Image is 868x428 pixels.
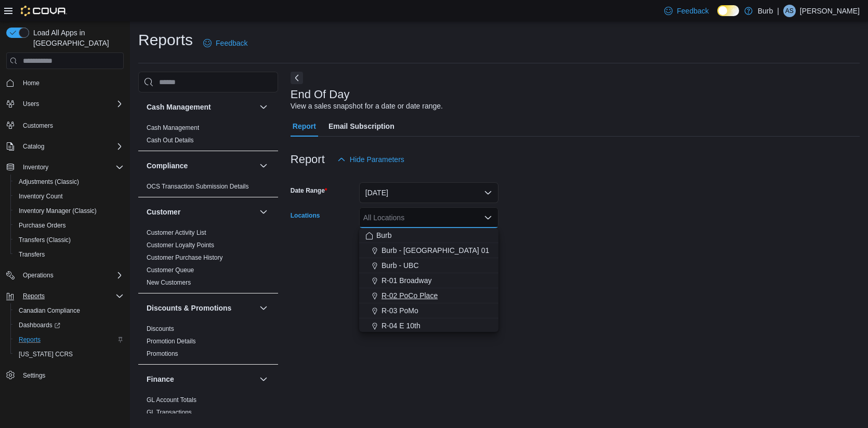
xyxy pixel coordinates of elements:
[350,154,404,165] span: Hide Parameters
[257,206,270,218] button: Customer
[147,229,206,237] span: Customer Activity List
[147,241,214,249] span: Customer Loyalty Points
[10,233,128,247] button: Transfers (Classic)
[147,207,255,217] button: Customer
[15,234,75,246] a: Transfers (Classic)
[19,161,52,173] button: Inventory
[23,371,45,380] span: Settings
[15,190,67,203] a: Inventory Count
[147,350,178,357] a: Promotions
[19,269,58,282] button: Operations
[147,325,174,333] span: Discounts
[257,302,270,314] button: Discounts & Promotions
[376,230,392,240] span: Burb
[19,350,73,358] span: [US_STATE] CCRS
[19,161,124,173] span: Inventory
[147,278,191,287] span: New Customers
[10,332,128,347] button: Reports
[147,396,196,404] a: GL Account Totals
[257,101,270,113] button: Cash Management
[359,228,498,243] button: Burb
[147,207,180,217] h3: Customer
[19,76,124,89] span: Home
[147,396,196,404] span: GL Account Totals
[785,5,794,17] span: AS
[147,253,223,262] span: Customer Purchase History
[15,248,49,261] a: Transfers
[29,28,124,48] span: Load All Apps in [GEOGRAPHIC_DATA]
[2,268,128,283] button: Operations
[333,149,409,170] button: Hide Parameters
[147,229,206,236] a: Customer Activity List
[291,88,350,101] h3: End Of Day
[147,303,255,313] button: Discounts & Promotions
[147,337,196,345] span: Promotion Details
[19,236,71,244] span: Transfers (Classic)
[15,190,124,203] span: Inventory Count
[2,160,128,175] button: Inventory
[147,279,191,286] a: New Customers
[147,303,231,313] h3: Discounts & Promotions
[359,288,498,303] button: R-02 PoCo Place
[15,219,124,232] span: Purchase Orders
[147,160,188,171] h3: Compliance
[660,1,713,21] a: Feedback
[138,226,278,293] div: Customer
[291,211,320,220] label: Locations
[15,219,70,232] a: Purchase Orders
[717,5,739,16] input: Dark Mode
[138,30,193,50] h1: Reports
[359,228,498,394] div: Choose from the following options
[15,205,101,217] a: Inventory Manager (Classic)
[147,160,255,171] button: Compliance
[328,116,394,137] span: Email Subscription
[147,242,214,249] a: Customer Loyalty Points
[19,290,49,302] button: Reports
[15,234,124,246] span: Transfers (Classic)
[23,122,53,130] span: Customers
[147,102,255,112] button: Cash Management
[717,16,718,17] span: Dark Mode
[15,348,77,360] a: [US_STATE] CCRS
[19,178,79,186] span: Adjustments (Classic)
[291,186,327,195] label: Date Range
[359,273,498,288] button: R-01 Broadway
[147,266,194,274] a: Customer Queue
[359,258,498,273] button: Burb - UBC
[23,271,54,279] span: Operations
[147,409,192,416] a: GL Transactions
[291,101,443,112] div: View a sales snapshot for a date or date range.
[484,213,492,222] button: Close list of options
[382,245,489,256] span: Burb - [GEOGRAPHIC_DATA] 01
[15,348,124,360] span: Washington CCRS
[382,320,420,331] span: R-04 E 10th
[10,175,128,189] button: Adjustments (Classic)
[19,140,124,153] span: Catalog
[199,33,252,53] a: Feedback
[19,369,124,382] span: Settings
[147,183,249,190] a: OCS Transaction Submission Details
[19,221,66,230] span: Purchase Orders
[10,303,128,318] button: Canadian Compliance
[291,72,303,84] button: Next
[147,325,174,332] a: Discounts
[19,336,41,344] span: Reports
[758,5,773,17] p: Burb
[19,269,124,282] span: Operations
[147,350,178,358] span: Promotions
[359,243,498,258] button: Burb - [GEOGRAPHIC_DATA] 01
[147,408,192,417] span: GL Transactions
[19,207,97,215] span: Inventory Manager (Classic)
[15,333,124,346] span: Reports
[291,153,325,166] h3: Report
[216,38,247,48] span: Feedback
[677,6,708,16] span: Feedback
[19,321,60,329] span: Dashboards
[138,323,278,364] div: Discounts & Promotions
[15,304,124,317] span: Canadian Compliance
[21,6,67,16] img: Cova
[19,98,43,110] button: Users
[147,254,223,261] a: Customer Purchase History
[15,205,124,217] span: Inventory Manager (Classic)
[10,347,128,362] button: [US_STATE] CCRS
